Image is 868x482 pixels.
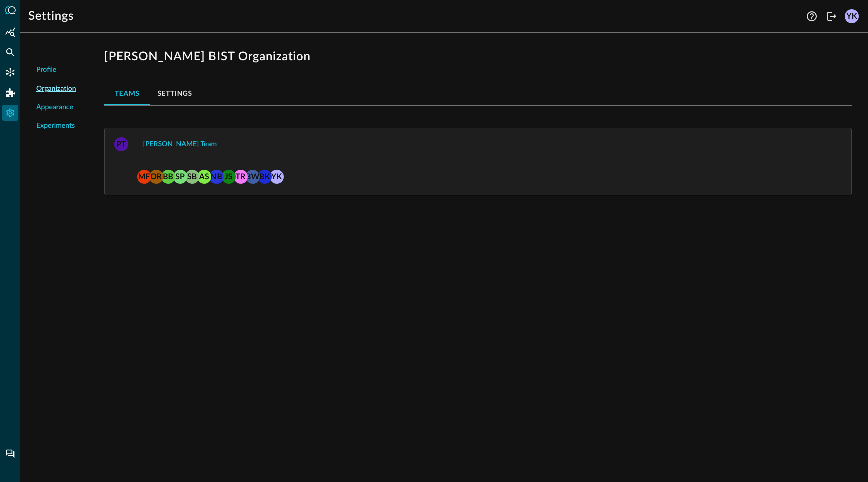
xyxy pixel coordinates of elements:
[270,169,284,183] span: yuksel.kurtbas@pearson.com
[3,85,19,101] div: Addons
[104,49,852,65] h1: [PERSON_NAME] BIST Organization
[149,169,163,183] span: Oisin Regan
[2,446,18,462] div: Chat
[150,81,200,105] button: Settings
[258,169,272,183] span: brian.koehl@pearson.com
[209,170,224,184] div: NB
[234,170,248,184] div: TR
[104,81,150,105] button: Teams
[28,8,74,24] h1: Settings
[185,170,199,184] div: SB
[2,105,18,121] div: Settings
[36,121,75,131] span: Experiments
[197,170,211,184] div: AS
[804,8,820,24] button: Help
[173,169,187,183] span: sekhar.penugonda@pearson.com
[2,64,18,81] div: Connectors
[246,170,260,184] div: BW
[137,136,224,152] button: [PERSON_NAME] Team
[2,44,18,60] div: Federated Search
[185,169,199,183] span: sunrise.budd@pearson.com
[824,8,840,24] button: Logout
[161,170,175,184] div: BB
[137,169,151,183] span: michael.franklin@pearson.com
[143,138,218,151] div: [PERSON_NAME] Team
[222,169,236,183] span: jax.scott@pearson.com
[149,170,163,184] div: OR
[258,170,272,184] div: BK
[270,170,284,184] div: YK
[234,169,248,183] span: tori.roberts@pearson.com
[36,84,76,94] span: Organization
[246,169,260,183] span: brian.way+pearson@secdataops.com
[161,169,175,183] span: bobby.bauer@pearson.com
[197,169,211,183] span: andrew.smith@pearson.com
[222,170,236,184] div: JS
[173,170,187,184] div: SP
[36,65,56,75] span: Profile
[114,137,128,151] div: PT
[209,169,224,183] span: neal.bridges+pearson@secdataops.com
[845,9,859,23] div: YK
[137,170,151,184] div: MF
[36,102,73,113] span: Appearance
[2,24,18,40] div: Summary Insights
